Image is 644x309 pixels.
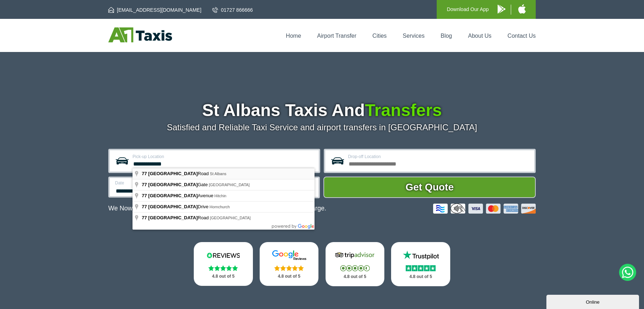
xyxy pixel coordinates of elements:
[148,193,198,198] span: [GEOGRAPHIC_DATA]
[142,182,147,187] span: 77
[468,33,492,39] a: About Us
[108,102,536,119] h1: St Albans Taxis And
[108,6,201,14] a: [EMAIL_ADDRESS][DOMAIN_NAME]
[142,215,210,220] span: Road
[142,193,147,198] span: 77
[209,183,250,187] span: [GEOGRAPHIC_DATA]
[148,171,198,176] span: [GEOGRAPHIC_DATA]
[260,242,319,286] a: Google Stars 4.8 out of 5
[399,272,442,281] p: 4.8 out of 5
[508,33,536,39] a: Contact Us
[340,265,370,271] img: Stars
[286,33,301,39] a: Home
[518,4,526,14] img: A1 Taxis iPhone App
[108,27,172,42] img: A1 Taxis St Albans LTD
[317,33,356,39] a: Airport Transfer
[447,5,489,14] p: Download Our App
[210,216,251,220] span: [GEOGRAPHIC_DATA]
[214,194,227,198] span: Hitchin
[373,33,387,39] a: Cities
[115,181,207,185] label: Date
[142,215,147,220] span: 77
[323,177,536,198] button: Get Quote
[148,204,198,209] span: [GEOGRAPHIC_DATA]
[108,205,326,212] p: We Now Accept Card & Contactless Payment In
[208,265,238,271] img: Stars
[399,250,442,261] img: Trustpilot
[133,154,315,159] label: Pick-up Location
[202,250,245,261] img: Reviews.io
[194,242,253,286] a: Reviews.io Stars 4.8 out of 5
[441,33,452,39] a: Blog
[142,171,147,176] span: 77
[108,122,536,132] p: Satisfied and Reliable Taxi Service and airport transfers in [GEOGRAPHIC_DATA]
[348,154,530,159] label: Drop-off Location
[202,272,245,281] p: 4.8 out of 5
[148,215,198,220] span: [GEOGRAPHIC_DATA]
[209,205,230,209] span: Hornchurch
[142,182,209,187] span: Gate
[148,182,198,187] span: [GEOGRAPHIC_DATA]
[210,172,226,176] span: St Albans
[333,250,376,261] img: Tripadvisor
[142,193,214,198] span: Avenue
[333,272,377,281] p: 4.8 out of 5
[142,204,209,209] span: Drive
[433,204,536,214] img: Credit And Debit Cards
[142,204,147,209] span: 77
[212,6,253,14] a: 01727 866666
[326,242,385,286] a: Tripadvisor Stars 4.8 out of 5
[546,293,640,309] iframe: chat widget
[498,5,505,14] img: A1 Taxis Android App
[268,250,311,261] img: Google
[274,265,304,271] img: Stars
[142,171,210,176] span: Road
[268,272,311,281] p: 4.8 out of 5
[403,33,425,39] a: Services
[406,265,436,271] img: Stars
[365,101,442,120] span: Transfers
[391,242,450,286] a: Trustpilot Stars 4.8 out of 5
